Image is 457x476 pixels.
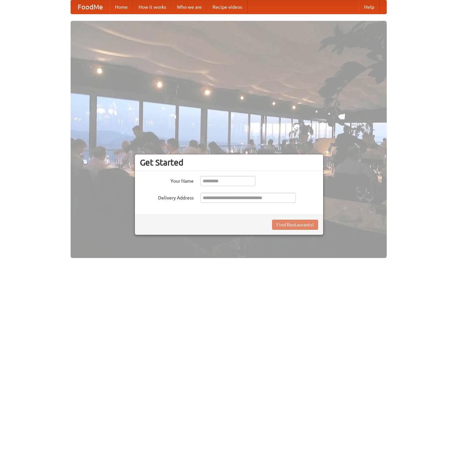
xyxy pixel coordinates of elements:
[359,0,380,14] a: Help
[133,0,172,14] a: How it works
[140,176,194,184] label: Your Name
[207,0,247,14] a: Recipe videos
[71,0,110,14] a: FoodMe
[172,0,207,14] a: Who we are
[110,0,133,14] a: Home
[140,157,318,168] h3: Get Started
[272,220,318,230] button: Find Restaurants!
[140,193,194,201] label: Delivery Address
